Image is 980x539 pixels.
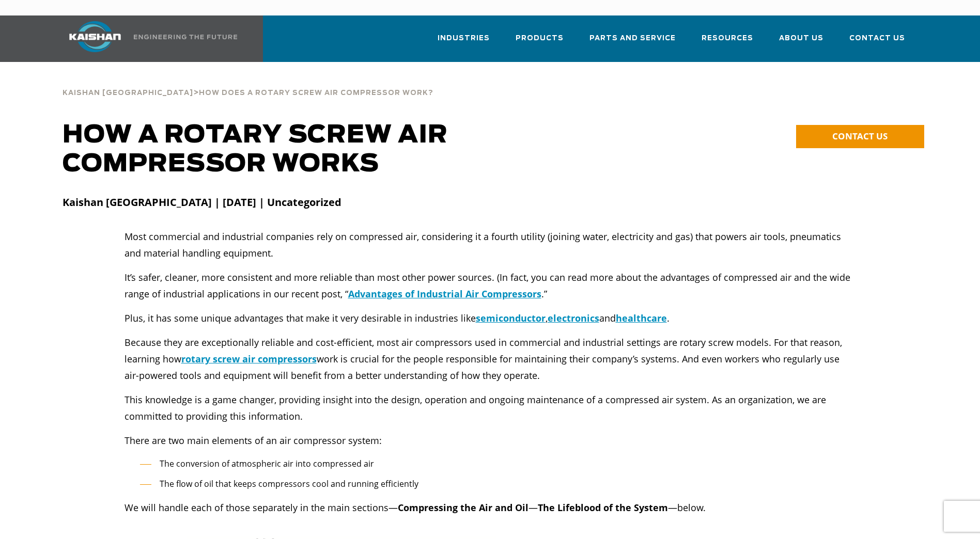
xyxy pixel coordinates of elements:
[589,33,676,44] span: Parts and Service
[516,33,564,44] span: Products
[125,269,856,302] p: It’s safer, cleaner, more consistent and more reliable than most other power sources. (In fact, y...
[199,88,433,97] a: How Does A Rotary Screw Air Compressor Work?
[438,25,490,60] a: Industries
[181,353,317,365] a: rotary screw air compressors
[849,33,905,44] span: Contact Us
[56,15,239,62] a: Kaishan USA
[140,477,856,492] li: The flow of oil that keeps compressors cool and running efficiently
[199,90,433,97] span: How Does A Rotary Screw Air Compressor Work?
[125,434,382,447] span: There are two main elements of an air compressor system:
[832,130,888,142] span: CONTACT US
[779,25,823,60] a: About Us
[538,501,668,514] b: The Lifeblood of the System
[702,33,753,44] span: Resources
[796,125,924,148] a: CONTACT US
[63,88,193,97] a: Kaishan [GEOGRAPHIC_DATA]
[849,25,905,60] a: Contact Us
[348,288,541,300] a: Advantages of Industrial Air Compressors
[63,195,341,209] strong: Kaishan [GEOGRAPHIC_DATA] | [DATE] | Uncategorized
[438,33,490,44] span: Industries
[63,90,193,97] span: Kaishan [GEOGRAPHIC_DATA]
[476,312,546,324] a: semiconductor
[398,501,528,514] b: Compressing the Air and Oil
[516,25,564,60] a: Products
[125,499,856,516] p: We will handle each of those separately in the main sections— — —below.
[616,312,667,324] a: healthcare
[63,77,433,101] div: >
[63,121,605,179] h1: How a Rotary Screw Air Compressor Works
[589,25,676,60] a: Parts and Service
[125,310,856,326] p: Plus, it has some unique advantages that make it very desirable in industries like , and .
[125,334,856,384] p: Because they are exceptionally reliable and cost-efficient, most air compressors used in commerci...
[56,21,134,52] img: kaishan logo
[779,33,823,44] span: About Us
[125,228,856,261] p: Most commercial and industrial companies rely on compressed air, considering it a fourth utility ...
[134,35,237,39] img: Engineering the future
[140,456,856,471] li: The conversion of atmospheric air into compressed air
[125,391,856,424] p: This knowledge is a game changer, providing insight into the design, operation and ongoing mainte...
[702,25,753,60] a: Resources
[548,312,599,324] a: electronics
